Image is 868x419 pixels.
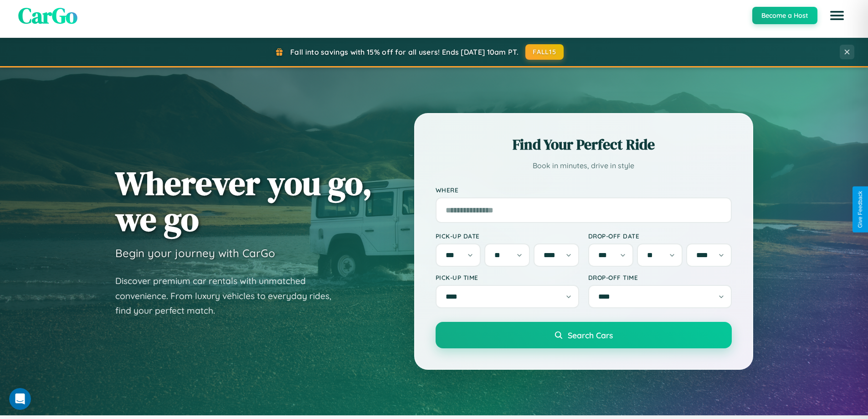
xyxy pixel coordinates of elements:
label: Where [436,186,732,194]
p: Discover premium car rentals with unmatched convenience. From luxury vehicles to everyday rides, ... [115,274,343,318]
p: Book in minutes, drive in style [436,159,732,172]
h1: Wherever you go, we go [115,165,372,237]
h3: Begin your journey with CarGo [115,246,275,260]
h2: Find Your Perfect Ride [436,134,732,155]
label: Pick-up Time [436,274,579,281]
span: Search Cars [568,330,613,340]
label: Drop-off Date [588,232,732,240]
span: CarGo [18,0,77,31]
label: Drop-off Time [588,274,732,281]
iframe: Intercom live chat [9,388,31,410]
button: Search Cars [436,322,732,348]
span: Fall into savings with 15% off for all users! Ends [DATE] 10am PT. [290,47,519,57]
button: FALL15 [525,44,564,60]
button: Become a Host [752,7,817,24]
div: Give Feedback [857,191,863,228]
button: Open menu [824,3,850,28]
label: Pick-up Date [436,232,579,240]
